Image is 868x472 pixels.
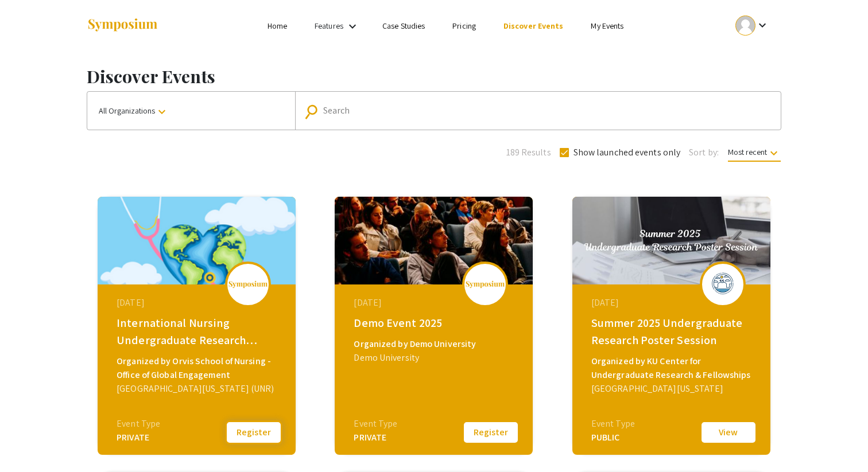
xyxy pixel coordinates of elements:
div: Organized by Demo University [354,337,517,351]
img: summer-2025-undergraduate-research-poster-session_eventLogo_a048e7_.png [706,270,740,298]
a: Case Studies [382,21,425,31]
div: Organized by Orvis School of Nursing - Office of Global Engagement [117,354,280,382]
img: summer-2025-undergraduate-research-poster-session_eventCoverPhoto_77f9a4__thumb.jpg [572,197,770,284]
div: Organized by KU Center for Undergraduate Research & Fellowships [591,354,754,382]
button: Register [225,420,282,444]
span: 189 Results [506,146,551,159]
a: Home [268,21,287,31]
div: PUBLIC [591,431,635,444]
button: Most recent [719,142,790,162]
mat-icon: Expand Features list [346,19,359,33]
div: Event Type [354,417,397,431]
span: Show launched events only [573,146,681,159]
a: Pricing [452,21,476,31]
img: logo_v2.png [228,280,268,288]
iframe: Chat [9,420,49,463]
span: All Organizations [99,106,169,116]
div: PRIVATE [354,431,397,444]
div: [DATE] [117,296,280,310]
div: Demo Event 2025 [354,314,517,331]
div: [DATE] [591,296,754,310]
div: International Nursing Undergraduate Research Symposium (INURS) [117,314,280,349]
a: Features [315,21,343,31]
mat-icon: Expand account dropdown [755,18,769,32]
mat-icon: keyboard_arrow_down [767,146,781,160]
img: Symposium by ForagerOne [87,18,158,33]
a: Discover Events [503,21,564,31]
div: Event Type [117,417,160,431]
button: Register [462,420,520,444]
div: Summer 2025 Undergraduate Research Poster Session [591,314,754,349]
button: All Organizations [87,92,295,130]
div: [DATE] [354,296,517,310]
mat-icon: keyboard_arrow_down [155,105,169,119]
mat-icon: Search [306,102,323,122]
h1: Discover Events [87,66,781,87]
span: Sort by: [689,146,719,159]
span: Most recent [728,147,781,162]
div: [GEOGRAPHIC_DATA][US_STATE] [591,382,754,396]
div: Demo University [354,351,517,365]
div: Event Type [591,417,635,431]
div: PRIVATE [117,431,160,444]
button: Expand account dropdown [723,13,781,38]
div: [GEOGRAPHIC_DATA][US_STATE] (UNR) [117,382,280,396]
button: View [700,420,757,444]
a: My Events [591,21,623,31]
img: demo-event-2025_eventCoverPhoto_e268cd__thumb.jpg [335,197,533,284]
img: logo_v2.png [465,280,505,288]
img: global-connections-in-nursing-philippines-neva_eventCoverPhoto_3453dd__thumb.png [98,197,296,284]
